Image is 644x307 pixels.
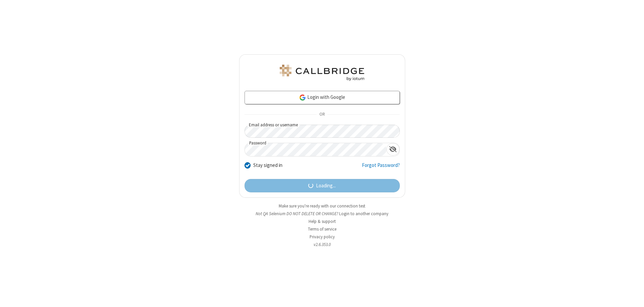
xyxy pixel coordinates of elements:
a: Forgot Password? [362,162,400,174]
iframe: Chat [627,290,639,302]
a: Terms of service [308,226,336,232]
img: QA Selenium DO NOT DELETE OR CHANGE [278,65,366,81]
label: Stay signed in [253,162,282,169]
span: OR [317,110,327,119]
input: Password [245,143,386,156]
a: Privacy policy [310,234,335,240]
li: Not QA Selenium DO NOT DELETE OR CHANGE? [239,210,405,217]
a: Make sure you're ready with our connection test [279,203,365,209]
span: Loading... [316,182,336,190]
div: Show password [386,143,399,156]
input: Email address or username [245,125,400,138]
li: v2.6.353.0 [239,241,405,248]
button: Login to another company [339,210,388,217]
button: Loading... [245,179,400,192]
a: Help & support [309,219,336,224]
img: google-icon.png [299,94,306,101]
a: Login with Google [245,91,400,104]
